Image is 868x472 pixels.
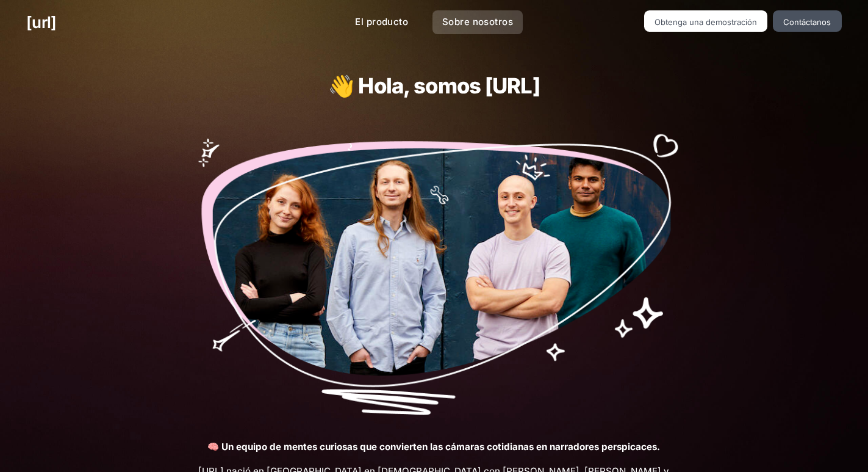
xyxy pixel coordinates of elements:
font: [URL] [26,13,56,32]
font: 🧠 Un equipo de mentes curiosas que convierten las cámaras cotidianas en narradores perspicaces. [207,441,660,452]
font: 👋 Hola, somos [URL] [328,73,540,98]
a: Contáctanos [773,10,842,32]
font: Sobre nosotros [442,16,513,27]
a: Sobre nosotros [432,10,523,34]
font: Contáctanos [783,17,831,27]
font: Obtenga una demostración [655,17,757,27]
a: [URL] [26,10,56,34]
a: Obtenga una demostración [644,10,768,32]
a: El producto [345,10,418,34]
font: El producto [355,16,408,27]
